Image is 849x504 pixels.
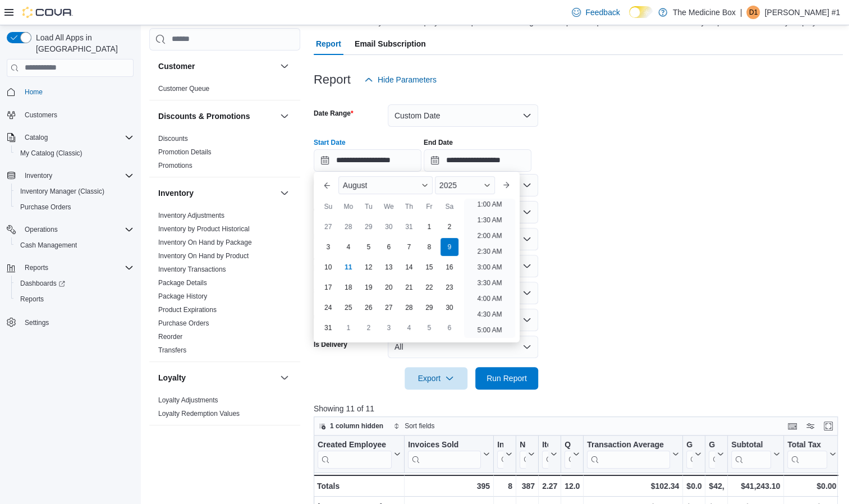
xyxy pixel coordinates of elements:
[497,439,503,468] div: Invoices Ref
[629,18,630,19] span: Dark Mode
[158,346,186,354] a: Transfers
[20,131,52,144] button: Catalog
[522,235,531,244] button: Open list of options
[360,238,378,256] div: day-5
[319,198,337,216] div: Su
[709,439,724,468] button: Gross Sales
[472,276,506,290] li: 3:30 AM
[16,277,134,290] span: Dashboards
[16,292,134,306] span: Reports
[318,217,460,338] div: August, 2025
[424,138,453,147] label: End Date
[464,199,515,338] ul: Time
[440,258,458,276] div: day-16
[440,299,458,317] div: day-30
[472,213,506,227] li: 1:30 AM
[497,176,515,194] button: Next month
[380,218,398,236] div: day-30
[339,299,357,317] div: day-25
[731,439,780,468] button: Subtotal
[520,479,535,493] div: 387
[16,146,134,160] span: My Catalog (Classic)
[360,319,378,337] div: day-2
[25,133,48,142] span: Catalog
[158,85,209,93] a: Customer Queue
[11,237,138,253] button: Cash Management
[440,278,458,296] div: day-23
[25,88,43,97] span: Home
[360,258,378,276] div: day-12
[11,291,138,307] button: Reports
[378,74,437,85] span: Hide Parameters
[158,212,224,219] a: Inventory Adjustments
[149,209,300,361] div: Inventory
[542,479,557,493] div: 2.27
[360,68,441,91] button: Hide Parameters
[158,251,249,260] span: Inventory On Hand by Product
[822,419,835,433] button: Enter fullscreen
[522,208,531,217] button: Open list of options
[673,6,736,19] p: The Medicine Box
[318,439,392,468] div: Created Employee
[520,439,526,450] div: Net Sold
[20,315,134,329] span: Settings
[158,319,209,328] span: Purchase Orders
[709,479,724,493] div: $42,914.79
[339,278,357,296] div: day-18
[158,292,207,300] a: Package History
[22,7,73,18] img: Cova
[472,260,506,274] li: 3:00 AM
[440,319,458,337] div: day-6
[16,200,76,214] a: Purchase Orders
[158,224,250,233] span: Inventory by Product Historical
[16,292,48,306] a: Reports
[11,276,138,291] a: Dashboards
[330,421,383,430] span: 1 column hidden
[158,305,217,314] span: Product Expirations
[567,1,624,24] a: Feedback
[424,149,531,172] input: Press the down key to open a popover containing a calendar.
[319,299,337,317] div: day-24
[20,169,134,182] span: Inventory
[158,410,240,418] a: Loyalty Redemption Values
[319,218,337,236] div: day-27
[2,222,138,237] button: Operations
[16,185,109,198] a: Inventory Manager (Classic)
[380,238,398,256] div: day-6
[314,109,354,118] label: Date Range
[380,278,398,296] div: day-20
[11,145,138,161] button: My Catalog (Classic)
[20,108,62,122] a: Customers
[746,6,760,19] div: Dave #1
[25,318,49,327] span: Settings
[522,262,531,271] button: Open list of options
[338,176,433,194] div: Button. Open the month selector. August is currently selected.
[158,239,252,246] a: Inventory On Hand by Package
[475,367,538,390] button: Run Report
[16,200,134,214] span: Purchase Orders
[764,6,840,19] p: [PERSON_NAME] #1
[587,479,679,493] div: $102.34
[20,169,57,182] button: Inventory
[400,319,418,337] div: day-4
[158,111,276,122] button: Discounts & Promotions
[158,265,226,273] a: Inventory Transactions
[420,198,438,216] div: Fr
[585,7,619,18] span: Feedback
[420,299,438,317] div: day-29
[2,260,138,276] button: Reports
[787,439,827,450] div: Total Tax
[787,439,827,468] div: Total Tax
[435,176,495,194] div: Button. Open the year selector. 2025 is currently selected.
[149,132,300,177] div: Discounts & Promotions
[25,225,58,234] span: Operations
[316,33,341,55] span: Report
[440,218,458,236] div: day-2
[314,340,347,349] label: Is Delivery
[158,332,182,341] span: Reorder
[16,239,134,252] span: Cash Management
[149,393,300,425] div: Loyalty
[25,263,48,272] span: Reports
[158,187,194,199] h3: Inventory
[314,403,843,414] p: Showing 11 of 11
